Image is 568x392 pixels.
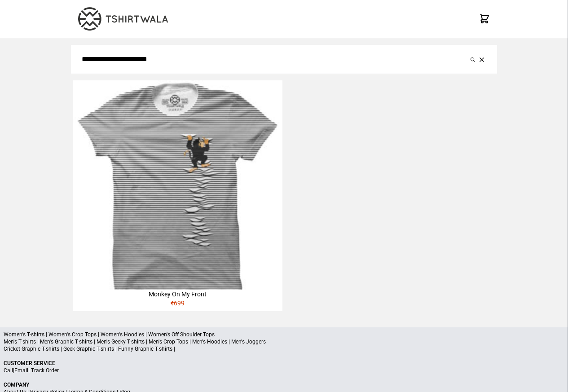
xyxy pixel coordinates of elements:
[4,345,564,352] p: Cricket Graphic T-shirts | Geek Graphic T-shirts | Funny Graphic T-shirts |
[73,80,282,311] a: Monkey On My Front₹699
[14,367,28,374] a: Email
[73,80,282,290] img: monkey-climbing-320x320.jpg
[31,367,59,374] a: Track Order
[477,54,486,65] button: Clear the search query.
[4,367,13,374] a: Call
[4,331,564,338] p: Women's T-shirts | Women's Crop Tops | Women's Hoodies | Women's Off Shoulder Tops
[468,54,477,65] button: Submit your search query.
[4,381,564,388] p: Company
[4,367,564,374] p: | |
[73,290,282,299] div: Monkey On My Front
[4,338,564,345] p: Men's T-shirts | Men's Graphic T-shirts | Men's Geeky T-shirts | Men's Crop Tops | Men's Hoodies ...
[73,299,282,311] div: ₹ 699
[4,360,564,367] p: Customer Service
[78,7,168,31] img: TW-LOGO-400-104.png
